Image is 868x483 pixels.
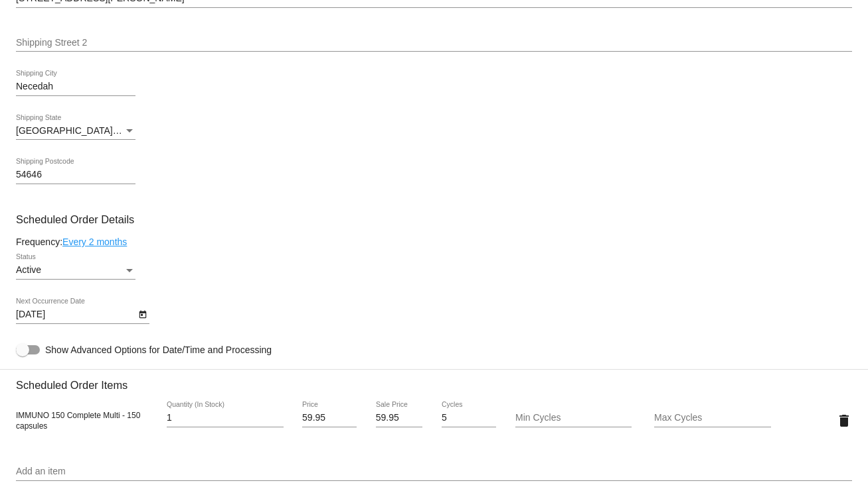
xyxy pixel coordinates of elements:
[16,411,140,431] span: IMMUNO 150 Complete Multi - 150 capsules
[135,307,149,321] button: Open calendar
[16,309,135,320] input: Next Occurrence Date
[16,81,135,92] input: Shipping City
[376,413,423,423] input: Sale Price
[16,125,172,136] span: [GEOGRAPHIC_DATA] | [US_STATE]
[515,413,632,423] input: Min Cycles
[45,343,272,356] span: Show Advanced Options for Date/Time and Processing
[654,413,771,423] input: Max Cycles
[16,264,41,275] span: Active
[442,413,496,423] input: Cycles
[836,413,852,429] mat-icon: delete
[167,413,284,423] input: Quantity (In Stock)
[16,466,852,477] input: Add an item
[16,126,135,136] mat-select: Shipping State
[16,38,852,48] input: Shipping Street 2
[16,265,135,276] mat-select: Status
[16,369,852,392] h3: Scheduled Order Items
[16,237,852,247] div: Frequency:
[62,237,127,247] a: Every 2 months
[302,413,357,423] input: Price
[16,213,852,226] h3: Scheduled Order Details
[16,170,135,180] input: Shipping Postcode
